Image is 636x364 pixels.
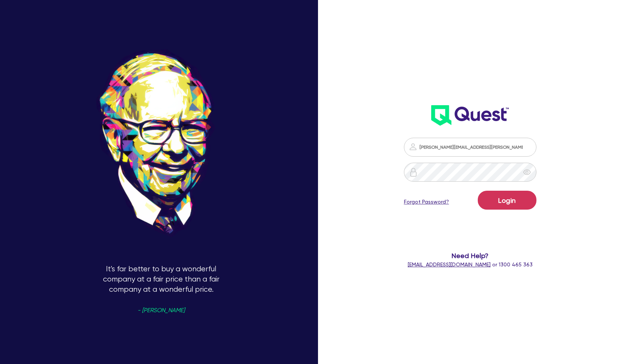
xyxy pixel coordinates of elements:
input: Email address [404,138,536,157]
span: eye [523,168,531,176]
a: Forgot Password? [404,198,449,206]
img: wH2k97JdezQIQAAAABJRU5ErkJggg== [431,105,509,126]
img: icon-password [408,142,418,151]
span: Need Help? [387,250,554,261]
a: [EMAIL_ADDRESS][DOMAIN_NAME] [408,261,491,268]
img: icon-password [409,168,418,177]
button: Login [478,191,536,210]
span: - [PERSON_NAME] [137,308,185,313]
span: or 1300 465 363 [408,261,533,268]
